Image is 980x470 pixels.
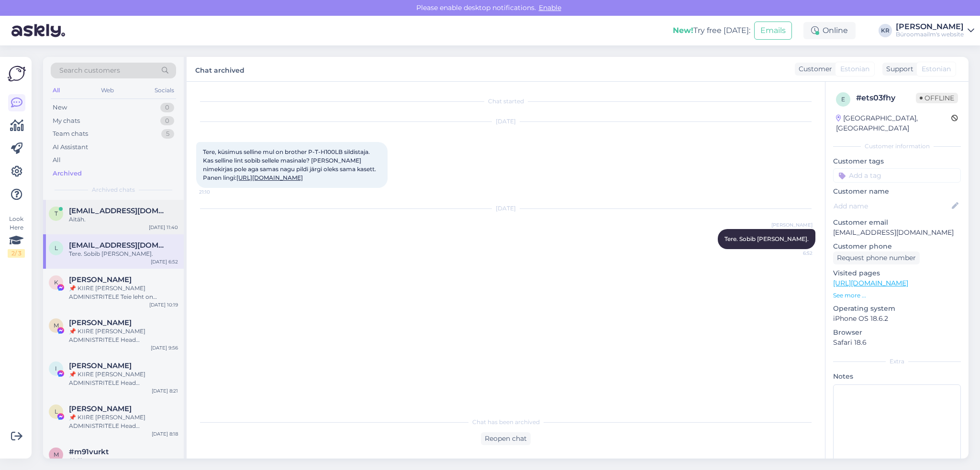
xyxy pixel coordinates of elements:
div: 0 [160,103,174,112]
span: Max Palma [69,318,132,327]
label: Chat archived [195,63,245,76]
div: Look Here [8,215,25,258]
div: 📌 KIIRE [PERSON_NAME] ADMINISTRITELE Teie leht on rikkunud Meta kogukonna juhiseid ja reklaamipol... [69,284,178,301]
div: Extra [833,357,961,366]
div: New [53,103,67,112]
a: [PERSON_NAME]Büroomaailm's website [896,23,974,38]
div: [DATE] 8:18 [152,430,178,437]
div: [GEOGRAPHIC_DATA], [GEOGRAPHIC_DATA] [836,113,951,133]
p: iPhone OS 18.6.2 [833,314,961,324]
span: t [55,210,58,217]
div: All [53,155,61,165]
div: 📌 KIIRE [PERSON_NAME] ADMINISTRITELE Head administraatorid, Avastasime just teie lehe kogukonna j... [69,327,178,344]
input: Add a tag [833,168,961,183]
span: Tere. Sobib [PERSON_NAME]. [724,235,809,242]
img: Askly Logo [8,65,26,83]
div: [DATE] 9:56 [151,344,178,351]
div: [DATE] 6:52 [151,258,178,265]
span: Lisa Stabile [69,404,132,413]
div: Büroomaailm's website [896,31,964,38]
span: Offline [916,93,958,103]
div: Archived [53,169,82,178]
p: Operating system [833,304,961,314]
div: Aitäh. [69,456,178,465]
input: Add name [834,201,950,211]
span: l [55,244,58,251]
div: Try free [DATE]: [673,25,750,36]
p: Customer phone [833,241,961,251]
span: K [54,279,58,286]
div: KR [879,24,892,37]
div: Reopen chat [481,432,531,445]
span: #m91vurkt [69,448,109,456]
div: [DATE] 8:21 [152,387,178,394]
span: 6:52 [777,250,813,257]
div: Chat started [196,97,815,106]
div: Web [99,84,116,97]
div: [PERSON_NAME] [896,23,964,31]
div: 5 [161,129,174,139]
div: 0 [160,116,174,126]
div: Team chats [53,129,88,139]
div: 📌 KIIRE [PERSON_NAME] ADMINISTRITELE Head administraatorid, Avastasime just teie lehe kogukonna j... [69,413,178,430]
span: Estonian [840,64,869,74]
div: 📌 KIIRE [PERSON_NAME] ADMINISTRITELE Head administraatorid, Avastasime just teie lehe kogukonna j... [69,370,178,387]
span: Archived chats [92,186,135,194]
span: tiina.prants@coffeeaddress.ee [69,207,168,215]
p: [EMAIL_ADDRESS][DOMAIN_NAME] [833,228,961,238]
div: Tere. Sobib [PERSON_NAME]. [69,250,178,258]
span: Chat has been archived [472,418,540,426]
div: [DATE] 10:19 [149,301,178,308]
button: Emails [754,22,792,40]
div: AI Assistant [53,142,88,152]
div: Socials [153,84,176,97]
a: [URL][DOMAIN_NAME] [236,174,303,181]
span: István Janecskó [69,361,132,370]
span: [PERSON_NAME] [771,221,813,229]
span: Estonian [922,64,951,74]
div: Online [803,22,856,39]
div: # ets03fhy [856,92,916,104]
p: Safari 18.6 [833,338,961,348]
span: 21:10 [199,188,235,196]
span: M [54,322,59,329]
span: Kristoffer Flatås [69,275,132,284]
div: [DATE] 11:40 [149,224,178,231]
div: All [51,84,62,97]
div: Customer information [833,142,961,151]
span: Search customers [59,66,120,76]
p: Browser [833,328,961,338]
span: L [55,408,58,415]
p: Customer email [833,218,961,228]
div: [DATE] [196,117,815,126]
span: laurace18@gmail.com [69,241,168,250]
a: [URL][DOMAIN_NAME] [833,279,908,287]
span: Tere, küsimus selline mul on brother P-T-H100LB sildistaja. Kas selline lint sobib sellele masina... [203,148,378,181]
p: Notes [833,372,961,382]
div: Request phone number [833,251,920,264]
span: Enable [536,3,564,12]
p: Customer name [833,186,961,197]
div: My chats [53,116,80,126]
b: New! [673,26,693,35]
div: Support [882,64,913,74]
div: [DATE] [196,204,815,213]
p: See more ... [833,291,961,300]
span: I [55,365,57,372]
div: Aitäh. [69,215,178,224]
div: 2 / 3 [8,249,25,258]
div: Customer [795,64,832,74]
span: m [54,451,59,458]
p: Customer tags [833,156,961,166]
p: Visited pages [833,268,961,278]
span: e [841,96,845,103]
